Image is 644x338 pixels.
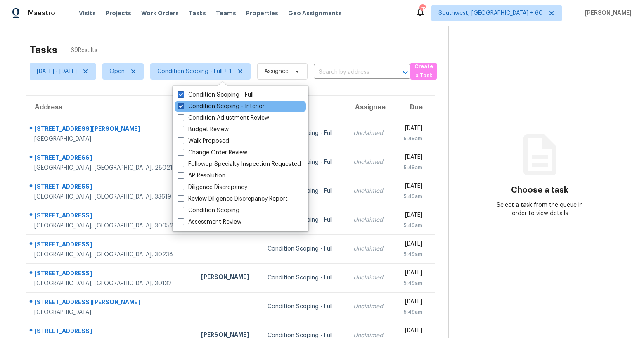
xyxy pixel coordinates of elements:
[34,298,188,308] div: [STREET_ADDRESS][PERSON_NAME]
[106,9,131,17] span: Projects
[246,9,278,17] span: Properties
[201,273,255,283] div: [PERSON_NAME]
[34,269,188,279] div: [STREET_ADDRESS]
[34,327,188,337] div: [STREET_ADDRESS]
[34,182,188,193] div: [STREET_ADDRESS]
[582,9,632,17] span: [PERSON_NAME]
[511,186,568,194] h3: Choose a task
[37,67,77,76] span: [DATE] - [DATE]
[400,240,423,250] div: [DATE]
[268,303,340,311] div: Condition Scoping - Full
[400,153,423,163] div: [DATE]
[353,216,387,224] div: Unclaimed
[353,129,387,137] div: Unclaimed
[400,67,411,78] button: Open
[34,240,188,251] div: [STREET_ADDRESS]
[34,193,188,201] div: [GEOGRAPHIC_DATA], [GEOGRAPHIC_DATA], 33619
[26,96,194,119] th: Address
[314,66,387,79] input: Search by address
[79,9,96,17] span: Visits
[400,298,423,308] div: [DATE]
[400,211,423,221] div: [DATE]
[264,67,289,76] span: Assignee
[400,250,423,258] div: 5:49am
[178,114,269,122] label: Condition Adjustment Review
[414,62,433,81] span: Create a Task
[268,245,340,253] div: Condition Scoping - Full
[34,251,188,259] div: [GEOGRAPHIC_DATA], [GEOGRAPHIC_DATA], 30238
[178,206,239,215] label: Condition Scoping
[353,245,387,253] div: Unclaimed
[216,9,236,17] span: Teams
[34,222,188,230] div: [GEOGRAPHIC_DATA], [GEOGRAPHIC_DATA], 30052
[178,137,229,145] label: Walk Proposed
[178,125,229,134] label: Budget Review
[178,172,225,180] label: AP Resolution
[268,274,340,282] div: Condition Scoping - Full
[347,96,394,119] th: Assignee
[178,91,253,99] label: Condition Scoping - Full
[189,10,206,16] span: Tasks
[178,195,288,203] label: Review Diligence Discrepancy Report
[410,63,437,80] button: Create a Task
[71,46,97,54] span: 69 Results
[288,9,342,17] span: Geo Assignments
[400,192,423,201] div: 5:49am
[353,187,387,195] div: Unclaimed
[178,160,301,168] label: Followup Specialty Inspection Requested
[353,274,387,282] div: Unclaimed
[400,182,423,192] div: [DATE]
[178,218,241,226] label: Assessment Review
[141,9,179,17] span: Work Orders
[178,183,247,191] label: Diligence Discrepancy
[400,269,423,279] div: [DATE]
[178,149,247,157] label: Change Order Review
[400,135,423,143] div: 5:49am
[419,5,425,13] div: 718
[400,308,423,316] div: 5:49am
[34,125,188,135] div: [STREET_ADDRESS][PERSON_NAME]
[400,124,423,135] div: [DATE]
[353,158,387,166] div: Unclaimed
[34,308,188,317] div: [GEOGRAPHIC_DATA]
[30,46,57,54] h2: Tasks
[34,164,188,172] div: [GEOGRAPHIC_DATA], [GEOGRAPHIC_DATA], 28021
[400,221,423,229] div: 5:49am
[28,9,55,17] span: Maestro
[34,154,188,164] div: [STREET_ADDRESS]
[178,102,265,111] label: Condition Scoping - Interior
[353,303,387,311] div: Unclaimed
[157,67,232,76] span: Condition Scoping - Full + 1
[394,96,436,119] th: Due
[400,326,423,337] div: [DATE]
[34,211,188,222] div: [STREET_ADDRESS]
[109,67,125,76] span: Open
[34,135,188,143] div: [GEOGRAPHIC_DATA]
[494,201,585,217] div: Select a task from the queue in order to view details
[34,279,188,288] div: [GEOGRAPHIC_DATA], [GEOGRAPHIC_DATA], 30132
[438,9,543,17] span: Southwest, [GEOGRAPHIC_DATA] + 60
[400,279,423,287] div: 5:49am
[400,163,423,172] div: 5:49am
